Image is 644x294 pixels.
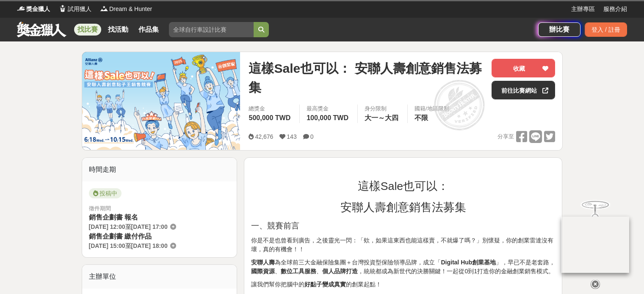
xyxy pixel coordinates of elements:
[135,24,162,36] a: 作品集
[125,242,131,249] span: 至
[340,201,466,214] span: 安聯人壽創意銷售法募集
[82,265,237,289] div: 主辦單位
[89,205,111,212] span: 徵件期間
[249,59,485,97] span: 這樣Sale也可以： 安聯人壽創意銷售法募集
[89,233,152,240] span: 銷售企劃書 繳付作品
[26,5,50,14] span: 獎金獵人
[89,188,122,198] span: 投稿中
[74,24,101,36] a: 找比賽
[281,268,316,275] strong: 數位工具服務
[310,133,314,140] span: 0
[89,214,138,221] span: 銷售企劃書 報名
[365,114,398,121] span: 大一～大四
[251,268,275,275] strong: 國際資源
[249,114,290,121] span: 500,000 TWD
[498,130,514,143] span: 分享至
[538,22,580,37] a: 辦比賽
[249,104,293,113] span: 總獎金
[304,281,346,288] strong: 好點子變成真實
[603,5,627,14] a: 服務介紹
[415,104,449,113] div: 國籍/地區限制
[365,104,401,113] div: 身分限制
[255,133,273,140] span: 42,676
[82,158,237,181] div: 時間走期
[125,223,131,230] span: 至
[131,223,168,230] span: [DATE] 17:00
[100,5,152,14] a: LogoDream & Hunter
[251,221,299,230] span: 一、競賽前言
[492,81,555,99] a: 前往比賽網站
[358,180,449,192] span: 這樣Sale也可以：
[131,242,168,249] span: [DATE] 18:00
[307,104,351,113] span: 最高獎金
[287,133,296,140] span: 143
[251,259,275,266] strong: 安聯人壽
[82,52,240,150] img: Cover Image
[251,236,555,254] p: 你是不是也曾看到廣告，之後靈光一閃：「欸，如果這東西也能這樣賣，不就爆了嗎？」別懷疑，你的創業雷達沒有壞，真的有機會！！
[89,242,125,249] span: [DATE] 15:00
[100,4,108,13] img: Logo
[585,22,627,37] div: 登入 / 註冊
[58,4,67,13] img: Logo
[441,259,496,266] strong: Digital Hub創業基地
[322,268,358,275] strong: 個人品牌打造
[68,5,91,14] span: 試用獵人
[169,22,254,37] input: 全球自行車設計比賽
[58,5,91,14] a: Logo試用獵人
[105,24,132,36] a: 找活動
[571,5,595,14] a: 主辦專區
[307,114,348,121] span: 100,000 TWD
[109,5,152,14] span: Dream & Hunter
[492,59,555,77] button: 收藏
[17,5,50,14] a: Logo獎金獵人
[251,258,555,276] p: 為全球前三大金融保險集團＋台灣投資型保險領導品牌，成立「 」，早已不是老套路， 、 、 ，統統都成為新世代的決勝關鍵！一起從0到1打造你的金融創業銷售模式。
[89,223,125,230] span: [DATE] 12:00
[415,114,428,121] span: 不限
[17,4,25,13] img: Logo
[251,280,555,289] p: 讓我們幫你把腦中的 的創業起點！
